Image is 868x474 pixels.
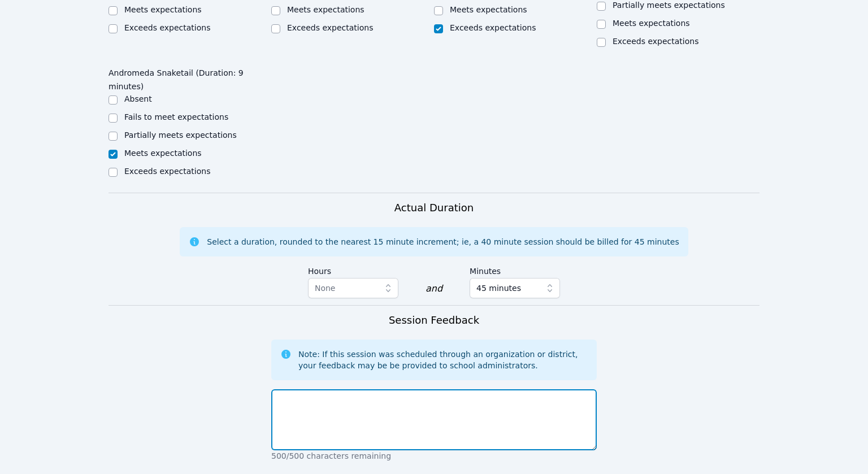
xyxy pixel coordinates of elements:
label: Minutes [470,261,560,278]
label: Meets expectations [124,149,202,158]
label: Meets expectations [613,19,690,28]
label: Absent [124,94,152,103]
button: None [308,278,398,298]
label: Meets expectations [287,5,364,14]
div: Select a duration, rounded to the nearest 15 minute increment; ie, a 40 minute session should be ... [207,236,679,247]
h3: Session Feedback [389,312,479,328]
span: None [315,284,336,293]
label: Exceeds expectations [287,23,373,32]
label: Fails to meet expectations [124,112,228,121]
label: Partially meets expectations [124,131,237,140]
p: 500/500 characters remaining [271,450,597,462]
label: Meets expectations [124,5,202,14]
label: Hours [308,261,398,278]
label: Partially meets expectations [613,1,725,10]
label: Exceeds expectations [124,167,210,176]
div: and [426,282,442,295]
label: Meets expectations [450,5,527,14]
span: 45 minutes [476,281,521,295]
h3: Actual Duration [394,200,474,216]
label: Exceeds expectations [124,23,210,32]
label: Exceeds expectations [450,23,536,32]
div: Note: If this session was scheduled through an organization or district, your feedback may be be ... [298,349,588,371]
button: 45 minutes [470,278,560,298]
legend: Andromeda Snaketail (Duration: 9 minutes) [108,63,271,93]
label: Exceeds expectations [613,37,698,46]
